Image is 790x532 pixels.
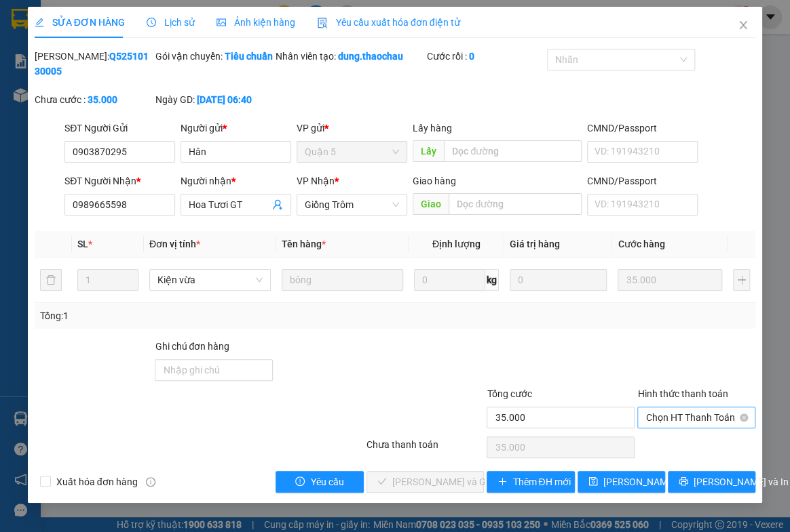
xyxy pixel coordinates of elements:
[510,239,560,249] span: Giá trị hàng
[468,51,474,62] b: 0
[338,51,403,62] b: dung.thaochau
[310,474,343,489] span: Yêu cầu
[35,92,153,107] div: Chưa cước :
[147,17,195,28] span: Lịch sử
[149,239,200,249] span: Đơn vị tính
[146,477,155,487] span: info-circle
[305,142,399,162] span: Quận 5
[181,173,291,188] div: Người nhận
[88,94,117,105] b: 35.000
[587,121,698,136] div: CMND/Passport
[444,140,582,162] input: Dọc đường
[40,308,306,323] div: Tổng: 1
[618,269,722,291] input: 0
[426,49,544,64] div: Cước rồi :
[413,193,449,215] span: Giao
[487,388,531,399] span: Tổng cước
[77,239,88,249] span: SL
[155,359,273,381] input: Ghi chú đơn hàng
[35,18,44,27] span: edit
[272,199,283,210] span: user-add
[645,407,747,428] span: Chọn HT Thanh Toán
[497,476,507,487] span: plus
[64,173,175,188] div: SĐT Người Nhận
[365,437,486,461] div: Chưa thanh toán
[510,269,607,291] input: 0
[366,471,485,493] button: check[PERSON_NAME] và Giao hàng
[668,471,755,493] button: printer[PERSON_NAME] và In
[432,239,481,249] span: Định lượng
[618,239,664,249] span: Cước hàng
[587,173,698,188] div: CMND/Passport
[157,270,263,290] span: Kiện vừa
[317,17,460,28] span: Yêu cầu xuất hóa đơn điện tử
[297,121,407,136] div: VP gửi
[733,269,750,291] button: plus
[155,49,273,64] div: Gói vận chuyển:
[35,49,153,79] div: [PERSON_NAME]:
[217,18,226,27] span: picture
[724,7,762,45] button: Close
[64,121,175,136] div: SĐT Người Gửi
[512,474,570,489] span: Thêm ĐH mới
[317,18,328,28] img: icon
[305,195,399,215] span: Giồng Trôm
[740,413,748,422] span: close-circle
[181,121,291,136] div: Người gửi
[694,474,789,489] span: [PERSON_NAME] và In
[196,94,251,105] b: [DATE] 06:40
[637,388,728,399] label: Hình thức thanh toán
[413,123,452,134] span: Lấy hàng
[679,476,688,487] span: printer
[588,476,598,487] span: save
[413,176,456,186] span: Giao hàng
[297,176,335,186] span: VP Nhận
[738,20,749,30] span: close
[217,17,295,28] span: Ảnh kiện hàng
[35,17,125,28] span: SỬA ĐƠN HÀNG
[147,18,156,27] span: clock-circle
[487,471,574,493] button: plusThêm ĐH mới
[282,239,326,249] span: Tên hàng
[413,140,444,162] span: Lấy
[40,269,62,291] button: delete
[155,341,229,352] label: Ghi chú đơn hàng
[603,474,712,489] span: [PERSON_NAME] thay đổi
[276,471,363,493] button: exclamation-circleYêu cầu
[224,51,272,62] b: Tiêu chuẩn
[578,471,665,493] button: save[PERSON_NAME] thay đổi
[282,269,403,291] input: VD: Bàn, Ghế
[155,92,273,107] div: Ngày GD:
[276,49,424,64] div: Nhân viên tạo:
[51,474,143,489] span: Xuất hóa đơn hàng
[295,476,305,487] span: exclamation-circle
[485,269,499,291] span: kg
[449,193,582,215] input: Dọc đường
